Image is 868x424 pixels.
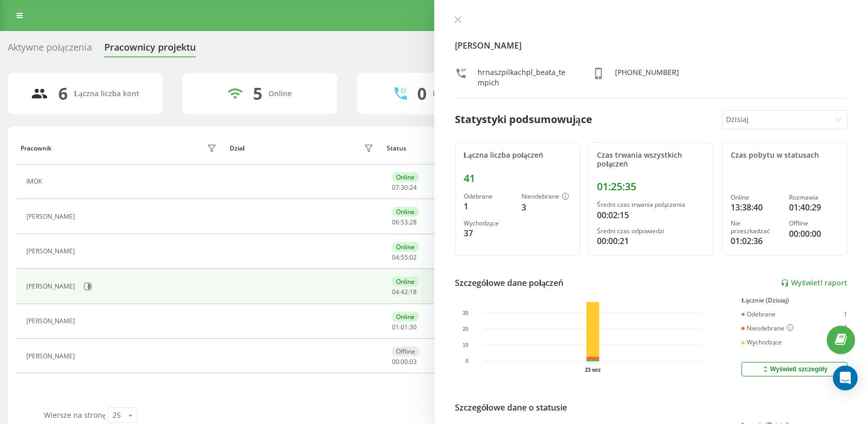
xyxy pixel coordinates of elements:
span: 30 [409,323,417,331]
span: 07 [392,183,399,192]
div: : : [392,254,417,261]
div: Online [392,207,419,217]
div: [PERSON_NAME] [26,353,77,360]
div: Czas pobytu w statusach [731,151,839,160]
div: 41 [464,172,572,185]
div: 25 [113,410,121,420]
div: Łączna liczba kont [74,89,139,98]
div: Offline [392,346,419,356]
div: Online [392,242,419,252]
div: Odebrane [464,193,513,200]
div: 00:02:15 [597,209,705,221]
div: [PERSON_NAME] [26,317,77,325]
text: 23 wrz [585,367,601,373]
span: 04 [392,253,399,262]
h4: [PERSON_NAME] [455,39,848,52]
span: 30 [401,183,408,192]
span: 18 [409,287,417,296]
div: 01:25:35 [597,180,705,193]
div: Dział [230,145,244,152]
div: Wychodzące [464,220,513,227]
div: IMOK [26,178,44,185]
div: Wyświetl szczegóły [761,365,827,373]
div: Online [731,194,780,201]
div: Statystyki podsumowujące [455,112,592,127]
div: Pracownicy projektu [104,42,196,58]
div: Wychodzące [741,339,782,346]
div: 6 [58,84,68,103]
div: : : [392,324,417,331]
div: Nieodebrane [522,193,571,201]
div: : : [392,184,417,191]
div: 00:00:00 [789,228,839,240]
div: Online [392,172,419,182]
div: Szczegółowe dane o statusie [455,401,567,414]
span: 04 [392,287,399,296]
div: 1 [464,200,513,213]
div: 3 [522,201,571,214]
span: 01 [392,323,399,331]
span: 28 [409,218,417,226]
div: Status [387,145,406,152]
div: 01:40:29 [789,201,839,214]
div: Rozmawiają [433,89,474,98]
div: Średni czas odpowiedzi [597,228,705,235]
div: Aktywne połączenia [8,42,92,58]
div: : : [392,289,417,296]
div: Online [392,312,419,322]
div: Nie przeszkadzać [731,220,780,235]
div: Open Intercom Messenger [833,366,858,390]
div: Czas trwania wszystkich połączeń [597,151,705,169]
div: 3 [844,324,847,332]
span: 24 [409,183,417,192]
span: 55 [401,253,408,262]
div: Nieodebrane [741,324,794,332]
div: : : [392,358,417,366]
button: Wyświetl szczegóły [741,362,847,376]
div: 1 [844,311,847,318]
span: 02 [409,253,417,262]
span: 00 [401,357,408,366]
text: 20 [463,326,469,332]
span: Wiersze na stronę [44,410,105,420]
div: 00:00:21 [597,235,705,247]
span: 01 [401,323,408,331]
div: Średni czas trwania połączenia [597,201,705,208]
div: Rozmawia [789,194,839,201]
text: 0 [465,358,468,364]
span: 06 [392,218,399,226]
div: Łącznie (Dzisiaj) [741,297,847,304]
div: Online [269,89,292,98]
div: Offline [789,220,839,227]
text: 30 [463,310,469,316]
span: 53 [401,218,408,226]
div: 13:38:40 [731,201,780,214]
div: Łączna liczba połączeń [464,151,572,160]
span: 42 [401,287,408,296]
div: : : [392,219,417,226]
div: Szczegółowe dane połączeń [455,277,564,289]
div: [PHONE_NUMBER] [615,67,679,88]
text: 10 [463,342,469,348]
div: Odebrane [741,311,776,318]
div: 5 [253,84,262,103]
span: 00 [392,357,399,366]
div: Online [392,277,419,286]
div: [PERSON_NAME] [26,213,77,220]
div: Pracownik [21,145,52,152]
div: 0 [417,84,427,103]
div: 01:02:36 [731,235,780,247]
div: [PERSON_NAME] [26,283,77,290]
div: 37 [464,227,513,239]
div: hrnaszpilkachpl_beata_tempich [478,67,572,88]
div: [PERSON_NAME] [26,248,77,255]
a: Wyświetl raport [781,279,847,287]
span: 03 [409,357,417,366]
